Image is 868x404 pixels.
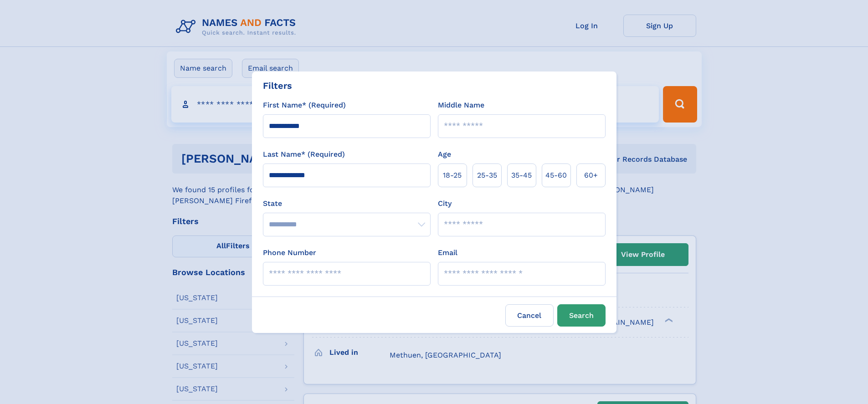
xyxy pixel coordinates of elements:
label: Email [438,247,457,258]
label: First Name* (Required) [263,100,346,111]
button: Search [557,304,606,327]
label: State [263,198,431,209]
span: 45‑60 [545,170,567,181]
label: Age [438,149,451,160]
label: Middle Name [438,100,484,111]
label: Phone Number [263,247,316,258]
span: 60+ [584,170,598,181]
label: Cancel [505,304,554,327]
span: 35‑45 [511,170,532,181]
label: Last Name* (Required) [263,149,345,160]
label: City [438,198,452,209]
span: 25‑35 [477,170,497,181]
div: Filters [263,79,292,92]
span: 18‑25 [443,170,462,181]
